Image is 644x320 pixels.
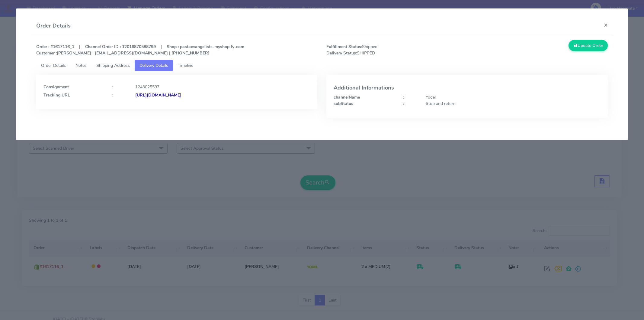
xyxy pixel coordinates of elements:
[326,50,357,56] strong: Delivery Status:
[569,40,608,51] button: Update Order
[139,63,168,68] span: Delivery Details
[334,94,360,100] strong: channelName
[36,50,57,56] strong: Customer :
[75,63,87,68] span: Notes
[135,92,181,98] strong: [URL][DOMAIN_NAME]
[43,84,69,90] strong: Consignment
[403,101,404,106] strong: :
[36,44,244,56] strong: Order : #1617116_1 | Channel Order ID : 12016870588799 | Shop : pastaevangelists-myshopify-com [P...
[334,85,601,91] h4: Additional Informations
[334,101,353,106] strong: subStatus
[96,63,130,68] span: Shipping Address
[421,100,605,107] div: Stop and return
[41,63,66,68] span: Order Details
[421,94,605,100] div: Yodel
[43,92,70,98] strong: Tracking URL
[599,17,613,33] button: Close
[36,60,608,71] ul: Tabs
[112,84,113,90] strong: :
[112,92,113,98] strong: :
[403,94,404,100] strong: :
[36,22,71,30] h4: Order Details
[326,44,362,50] strong: Fulfillment Status:
[178,63,193,68] span: Timeline
[322,44,467,56] span: Shipped SHIPPED
[131,84,315,90] div: 1243025597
